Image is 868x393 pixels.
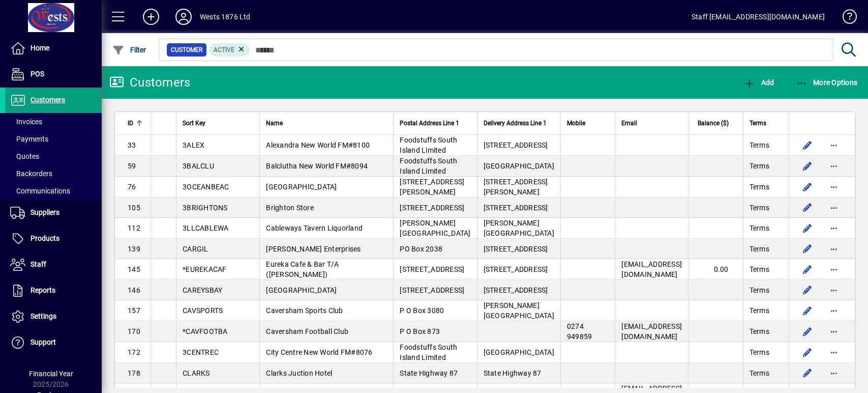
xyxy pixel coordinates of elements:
button: More options [826,179,842,195]
span: 112 [128,224,140,232]
span: [STREET_ADDRESS] [400,286,464,294]
span: State Highway 87 [400,369,458,377]
span: Delivery Address Line 1 [484,118,547,129]
button: More options [826,137,842,153]
button: More options [826,365,842,381]
span: Balance ($) [698,118,729,129]
span: Financial Year [29,370,73,378]
span: Staff [31,260,46,268]
a: Quotes [5,148,102,165]
span: Filter [112,46,146,54]
span: [PERSON_NAME][GEOGRAPHIC_DATA] [400,219,470,237]
span: Active [214,46,234,53]
span: Balclutha New World FM#8094 [266,162,368,170]
span: Reports [31,286,55,294]
span: [STREET_ADDRESS] [484,245,548,253]
span: CAVSPORTS [183,306,223,315]
span: Terms [750,264,769,274]
button: More options [826,282,842,298]
button: More options [826,323,842,340]
span: [PERSON_NAME][GEOGRAPHIC_DATA] [484,301,554,320]
a: Settings [5,304,102,329]
span: Terms [750,203,769,213]
span: Terms [750,368,769,378]
span: CAREYSBAY [183,286,222,294]
span: [GEOGRAPHIC_DATA] [266,286,337,294]
span: P O Box 3080 [400,306,444,315]
a: Knowledge Base [835,2,855,35]
span: Terms [750,305,769,316]
button: More Options [793,73,860,92]
a: POS [5,62,102,87]
span: Sort Key [183,118,205,129]
button: Edit [799,344,816,360]
div: Balance ($) [695,118,738,129]
button: Edit [799,261,816,277]
span: City Centre New World FM#8076 [266,348,372,356]
button: More options [826,220,842,236]
span: Foodstuffs South Island Limited [400,136,457,154]
a: Suppliers [5,200,102,226]
span: State Highway 87 [484,369,542,377]
span: 172 [128,348,140,356]
button: Add [741,73,776,92]
div: Email [621,118,682,129]
div: Name [266,118,387,129]
span: Caversham Sports Club [266,306,343,315]
button: Edit [799,220,816,236]
button: Filter [110,41,149,59]
span: 76 [128,183,136,191]
span: Terms [750,244,769,254]
span: Terms [750,118,766,129]
span: [STREET_ADDRESS] [400,265,464,273]
span: 3BRIGHTONS [183,204,228,212]
span: 3BALCLU [183,162,214,170]
button: Edit [799,302,816,319]
span: Foodstuffs South Island Limited [400,343,457,361]
span: [GEOGRAPHIC_DATA] [266,183,337,191]
span: Brighton Store [266,204,314,212]
span: Foodstuffs South Island Limited [400,157,457,175]
span: 59 [128,162,136,170]
span: 0274 949859 [567,322,592,341]
button: Edit [799,323,816,340]
span: [EMAIL_ADDRESS][DOMAIN_NAME] [621,322,682,341]
span: 145 [128,265,140,273]
a: Payments [5,130,102,148]
span: Postal Address Line 1 [400,118,459,129]
span: 3ALEX [183,141,204,149]
span: Terms [750,161,769,171]
span: POS [31,70,44,78]
span: 178 [128,369,140,377]
button: More options [826,302,842,319]
span: Cableways Tavern Liquorland [266,224,363,232]
button: Edit [799,158,816,174]
span: Terms [750,347,769,357]
span: Payments [10,135,48,143]
a: Home [5,36,102,61]
div: Wests 1876 Ltd [200,9,250,25]
button: Edit [799,241,816,257]
span: [STREET_ADDRESS][PERSON_NAME] [400,178,464,196]
a: Staff [5,252,102,277]
span: [GEOGRAPHIC_DATA] [484,348,554,356]
span: PO Box 2038 [400,245,442,253]
span: Quotes [10,152,39,160]
span: Clarks Juction Hotel [266,369,332,377]
a: Products [5,226,102,251]
span: 157 [128,306,140,315]
span: Mobile [567,118,585,129]
span: More Options [796,78,858,87]
span: [PERSON_NAME] Enterprises [266,245,361,253]
a: Reports [5,278,102,303]
button: Add [135,8,167,26]
span: CLARKS [183,369,210,377]
span: P O Box 873 [400,327,440,335]
span: Name [266,118,283,129]
a: Support [5,330,102,355]
span: Customer [171,45,202,55]
button: More options [826,261,842,277]
span: [STREET_ADDRESS] [484,141,548,149]
div: Staff [EMAIL_ADDRESS][DOMAIN_NAME] [692,9,825,25]
span: 105 [128,204,140,212]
